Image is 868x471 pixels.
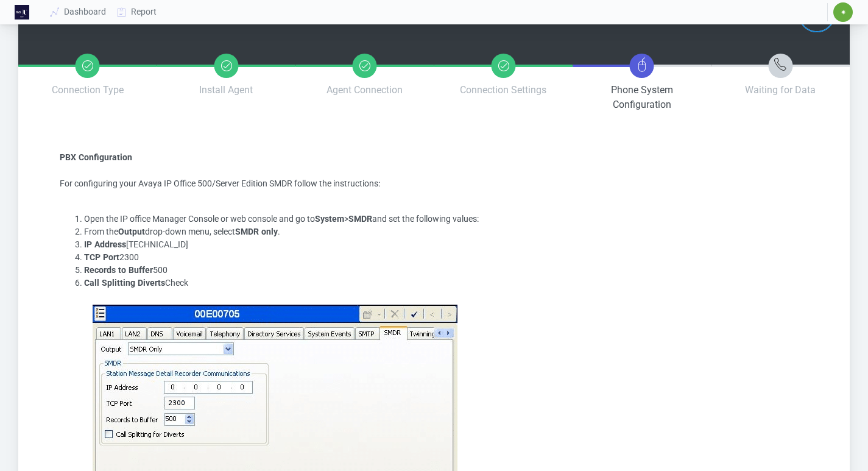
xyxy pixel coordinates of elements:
[60,152,132,162] strong: PBX Configuration
[235,227,278,236] b: SMDR only
[84,238,808,251] li: [TECHNICAL_ID]
[315,214,344,224] b: System
[460,84,546,96] span: Connection Settings
[841,9,846,16] span: ✷
[52,84,124,96] span: Connection Type
[112,1,163,23] a: Report
[833,2,853,23] button: ✷
[611,84,673,110] span: Phone System Configuration
[84,252,119,262] b: TCP Port
[15,5,29,19] img: Logo
[84,213,808,225] li: Open the IP office Manager Console or web console and go to > and set the following values:
[118,227,145,236] b: Output
[745,84,816,96] span: Waiting for Data
[84,239,126,249] b: IP Address
[84,265,153,275] b: Records to Buffer
[348,214,372,224] b: SMDR
[45,1,112,23] a: Dashboard
[84,225,808,238] li: From the drop-down menu, select .
[326,84,403,96] span: Agent Connection
[84,251,808,264] li: 2300
[84,278,165,288] b: Call Splitting Diverts
[84,264,808,277] li: 500
[60,151,808,202] p: For configuring your Avaya IP Office 500/Server Edition SMDR follow the instructions:
[199,84,253,96] span: Install Agent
